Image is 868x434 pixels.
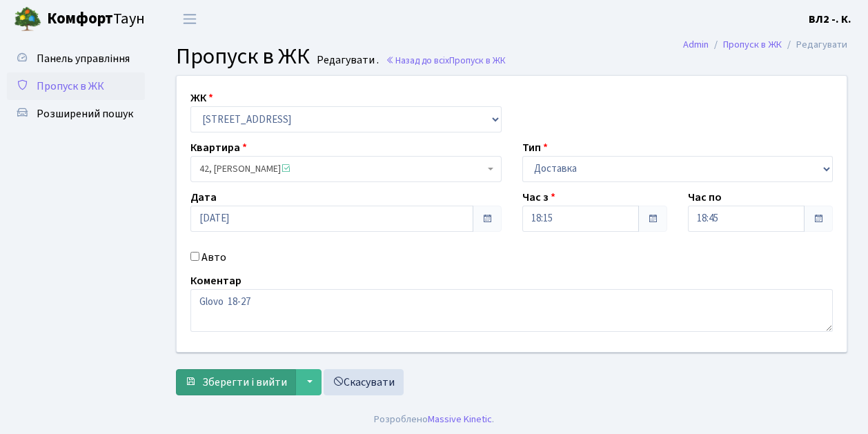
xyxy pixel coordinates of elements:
[47,8,113,30] b: Комфорт
[314,54,379,67] small: Редагувати .
[37,51,130,66] span: Панель управління
[809,11,851,28] a: ВЛ2 -. К.
[172,8,207,30] button: Переключити навігацію
[190,90,213,106] label: ЖК
[7,72,145,100] a: Пропуск в ЖК
[37,106,133,121] span: Розширений пошук
[449,54,506,67] span: Пропуск в ЖК
[809,12,851,27] b: ВЛ2 -. К.
[199,162,484,176] span: 42, Ремська Анастасія Вікторівна <span class='la la-check-square text-success'></span>
[176,369,296,395] button: Зберегти і вийти
[190,156,502,182] span: 42, Ремська Анастасія Вікторівна <span class='la la-check-square text-success'></span>
[522,139,548,156] label: Тип
[386,54,506,67] a: Назад до всіхПропуск в ЖК
[324,369,404,395] a: Скасувати
[374,412,494,427] div: Розроблено .
[201,249,226,266] label: Авто
[190,273,241,289] label: Коментар
[688,189,722,206] label: Час по
[782,37,847,52] li: Редагувати
[723,37,782,52] a: Пропуск в ЖК
[190,189,217,206] label: Дата
[7,100,145,128] a: Розширений пошук
[47,8,145,31] span: Таун
[428,412,492,426] a: Massive Kinetic
[522,189,555,206] label: Час з
[14,6,41,33] img: logo.png
[202,375,287,390] span: Зберегти і вийти
[190,139,247,156] label: Квартира
[7,45,145,72] a: Панель управління
[176,41,310,72] span: Пропуск в ЖК
[662,30,868,59] nav: breadcrumb
[683,37,709,52] a: Admin
[37,79,104,94] span: Пропуск в ЖК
